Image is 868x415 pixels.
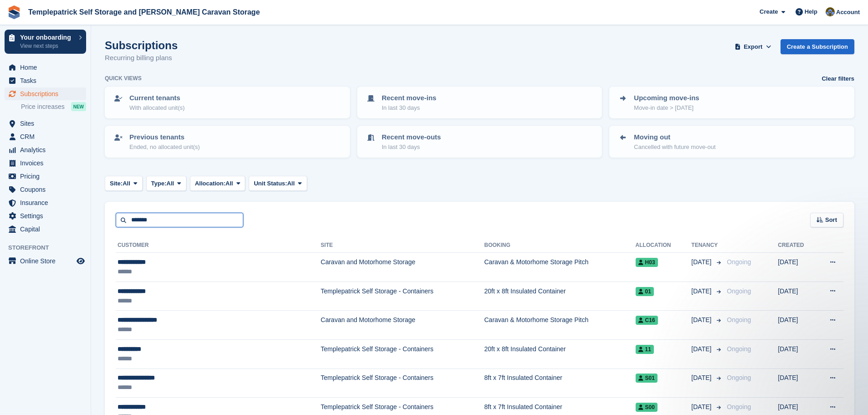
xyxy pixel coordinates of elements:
span: Ongoing [727,287,751,295]
span: S01 [636,374,657,383]
button: Unit Status: All [249,176,307,191]
span: 01 [636,287,654,296]
span: [DATE] [691,402,713,412]
span: Account [836,8,860,17]
button: Site: All [105,176,143,191]
a: menu [5,183,86,196]
span: [DATE] [691,344,713,354]
span: Unit Status: [254,179,287,188]
a: menu [5,255,86,267]
img: Karen [826,7,835,16]
span: [DATE] [691,373,713,383]
a: Templepatrick Self Storage and [PERSON_NAME] Caravan Storage [25,5,263,20]
span: CRM [20,130,75,143]
td: 20ft x 8ft Insulated Container [484,339,636,369]
td: Templepatrick Self Storage - Containers [321,282,484,311]
button: Export [733,39,773,54]
a: Moving out Cancelled with future move-out [610,127,853,157]
span: All [123,179,130,188]
a: Current tenants With allocated unit(s) [106,87,349,118]
th: Booking [484,238,636,253]
span: Ongoing [727,345,751,353]
p: Current tenants [129,93,185,103]
span: Pricing [20,170,75,183]
span: All [287,179,295,188]
span: All [166,179,174,188]
span: Export [744,42,762,51]
a: Price increases NEW [21,102,86,112]
span: H03 [636,258,658,267]
span: Create [760,7,778,16]
h6: Quick views [105,74,142,82]
span: Coupons [20,183,75,196]
span: Analytics [20,143,75,156]
span: Subscriptions [20,87,75,100]
td: Caravan & Motorhome Storage Pitch [484,253,636,282]
span: Tasks [20,74,75,87]
a: Your onboarding View next steps [5,30,86,54]
button: Allocation: All [190,176,246,191]
span: C16 [636,316,658,325]
td: Caravan and Motorhome Storage [321,311,484,340]
a: Previous tenants Ended, no allocated unit(s) [106,127,349,157]
span: [DATE] [691,287,713,296]
span: Storefront [8,243,91,252]
a: menu [5,210,86,222]
a: menu [5,196,86,209]
span: 11 [636,345,654,354]
span: [DATE] [691,315,713,325]
a: Recent move-outs In last 30 days [358,127,601,157]
span: Sort [825,215,837,225]
span: [DATE] [691,257,713,267]
p: Cancelled with future move-out [634,143,715,152]
p: In last 30 days [382,103,437,113]
a: menu [5,223,86,236]
a: menu [5,143,86,156]
a: Create a Subscription [781,39,854,54]
th: Tenancy [691,238,723,253]
a: menu [5,157,86,169]
a: menu [5,170,86,183]
a: menu [5,130,86,143]
span: Settings [20,210,75,222]
span: Price increases [21,102,65,111]
td: Caravan and Motorhome Storage [321,253,484,282]
p: Ended, no allocated unit(s) [129,143,200,152]
span: Site: [110,179,123,188]
span: Online Store [20,255,75,267]
p: Move-in date > [DATE] [634,103,699,113]
a: menu [5,117,86,130]
th: Customer [116,238,321,253]
th: Allocation [636,238,692,253]
h1: Subscriptions [105,39,178,51]
p: Previous tenants [129,132,200,143]
p: Moving out [634,132,715,143]
span: Capital [20,223,75,236]
p: Recent move-outs [382,132,441,143]
td: Caravan & Motorhome Storage Pitch [484,311,636,340]
p: Recurring billing plans [105,53,178,63]
td: [DATE] [778,339,816,369]
span: Sites [20,117,75,130]
td: 8ft x 7ft Insulated Container [484,369,636,398]
p: With allocated unit(s) [129,103,185,113]
span: S00 [636,403,657,412]
span: Ongoing [727,316,751,323]
th: Created [778,238,816,253]
span: Home [20,61,75,74]
a: Recent move-ins In last 30 days [358,87,601,118]
td: [DATE] [778,311,816,340]
span: Ongoing [727,374,751,381]
p: View next steps [20,42,74,50]
a: Upcoming move-ins Move-in date > [DATE] [610,87,853,118]
td: Templepatrick Self Storage - Containers [321,369,484,398]
td: [DATE] [778,369,816,398]
span: Ongoing [727,403,751,410]
span: Ongoing [727,258,751,266]
button: Type: All [146,176,186,191]
p: In last 30 days [382,143,441,152]
span: Type: [151,179,167,188]
td: 20ft x 8ft Insulated Container [484,282,636,311]
td: Templepatrick Self Storage - Containers [321,339,484,369]
a: Preview store [75,256,86,266]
